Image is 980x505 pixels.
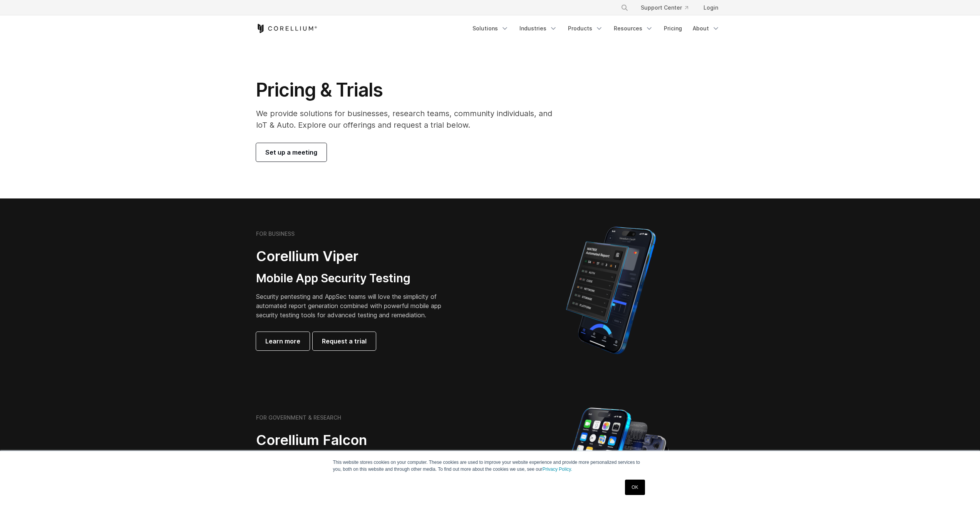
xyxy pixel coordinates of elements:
[265,148,317,157] span: Set up a meeting
[543,467,572,472] a: Privacy Policy.
[256,143,327,162] a: Set up a meeting
[256,78,563,102] h1: Pricing & Trials
[256,432,472,449] h2: Corellium Falcon
[625,480,645,495] a: OK
[688,22,724,35] a: About
[333,459,647,473] p: This website stores cookies on your computer. These cookies are used to improve your website expe...
[635,1,694,15] a: Support Center
[256,230,295,237] h6: FOR BUSINESS
[256,292,453,320] p: Security pentesting and AppSec teams will love the simplicity of automated report generation comb...
[618,1,632,15] button: Search
[611,1,724,15] div: Navigation Menu
[609,22,658,35] a: Resources
[659,22,687,35] a: Pricing
[563,22,608,35] a: Products
[468,22,724,35] div: Navigation Menu
[322,337,367,346] span: Request a trial
[468,22,513,35] a: Solutions
[697,1,724,15] a: Login
[265,337,300,346] span: Learn more
[256,24,317,33] a: Corellium Home
[256,332,310,350] a: Learn more
[256,248,453,265] h2: Corellium Viper
[256,271,453,286] h3: Mobile App Security Testing
[313,332,376,350] a: Request a trial
[553,223,669,358] img: Corellium MATRIX automated report on iPhone showing app vulnerability test results across securit...
[256,108,563,131] p: We provide solutions for businesses, research teams, community individuals, and IoT & Auto. Explo...
[515,22,562,35] a: Industries
[256,414,341,421] h6: FOR GOVERNMENT & RESEARCH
